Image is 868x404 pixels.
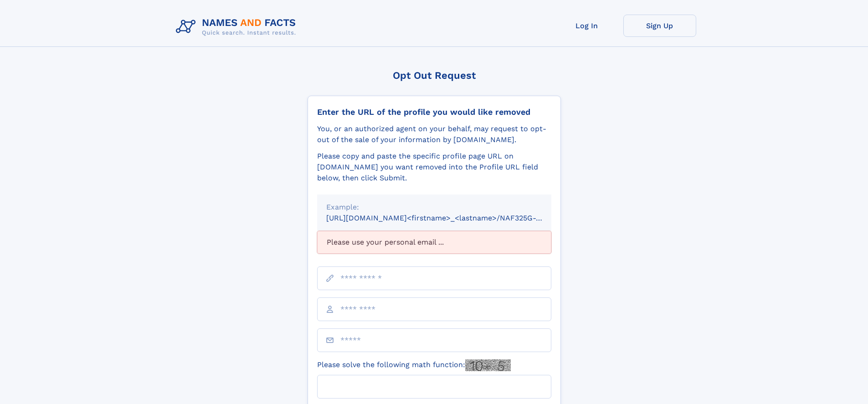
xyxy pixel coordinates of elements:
div: Please copy and paste the specific profile page URL on [DOMAIN_NAME] you want removed into the Pr... [317,151,551,184]
div: Example: [326,202,542,213]
a: Sign Up [623,15,696,37]
div: Enter the URL of the profile you would like removed [317,107,551,117]
small: [URL][DOMAIN_NAME]<firstname>_<lastname>/NAF325G-xxxxxxxx [326,214,569,222]
img: Logo Names and Facts [172,15,303,39]
div: You, or an authorized agent on your behalf, may request to opt-out of the sale of your informatio... [317,123,551,145]
div: Please use your personal email ... [317,231,551,254]
a: Log In [550,15,623,37]
div: Opt Out Request [308,70,561,81]
label: Please solve the following math function: [317,359,511,371]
